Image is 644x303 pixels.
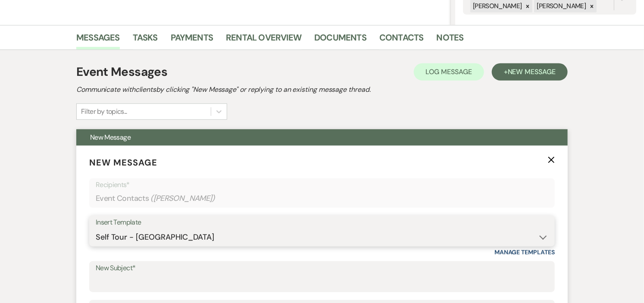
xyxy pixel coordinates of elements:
span: New Message [89,157,157,168]
button: Log Message [414,63,484,81]
h2: Communicate with clients by clicking "New Message" or replying to an existing message thread. [76,84,568,95]
p: Recipients* [96,179,548,191]
button: +New Message [492,63,568,81]
label: New Subject* [96,262,548,275]
a: Rental Overview [226,31,301,50]
span: ( [PERSON_NAME] ) [150,193,215,204]
a: Notes [437,31,464,50]
a: Messages [76,31,120,50]
div: Filter by topics... [81,106,127,117]
a: Payments [171,31,213,50]
div: Insert Template [96,216,548,229]
h1: Event Messages [76,63,167,81]
a: Tasks [133,31,158,50]
a: Documents [314,31,366,50]
span: Log Message [426,67,472,76]
a: Manage Templates [494,248,555,256]
span: New Message [90,133,131,142]
span: New Message [508,67,556,76]
a: Contacts [379,31,424,50]
div: Event Contacts [96,190,548,207]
